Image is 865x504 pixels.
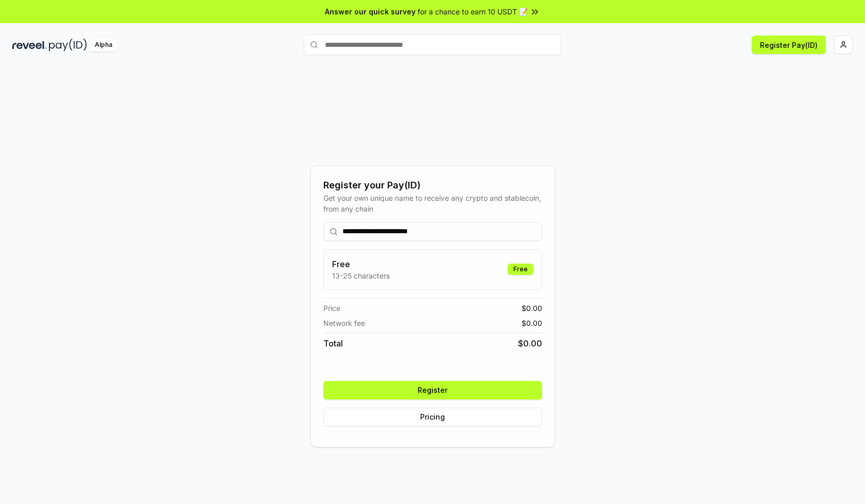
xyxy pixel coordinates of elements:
span: $ 0.00 [522,303,542,314]
div: Get your own unique name to receive any crypto and stablecoin, from any chain [323,193,542,214]
button: Register Pay(ID) [752,36,826,54]
img: pay_id [49,39,87,51]
div: Alpha [89,39,118,51]
h3: Free [332,258,390,270]
span: Total [323,337,343,350]
span: for a chance to earn 10 USDT 📝 [418,6,528,17]
button: Register [323,381,542,399]
span: $ 0.00 [522,318,542,328]
div: Free [508,264,533,275]
button: Pricing [323,408,542,426]
div: Register your Pay(ID) [323,178,542,193]
span: Answer our quick survey [325,6,416,17]
p: 13-25 characters [332,270,390,281]
span: $ 0.00 [518,337,542,350]
span: Price [323,303,340,314]
img: reveel_dark [12,39,47,51]
span: Network fee [323,318,365,328]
